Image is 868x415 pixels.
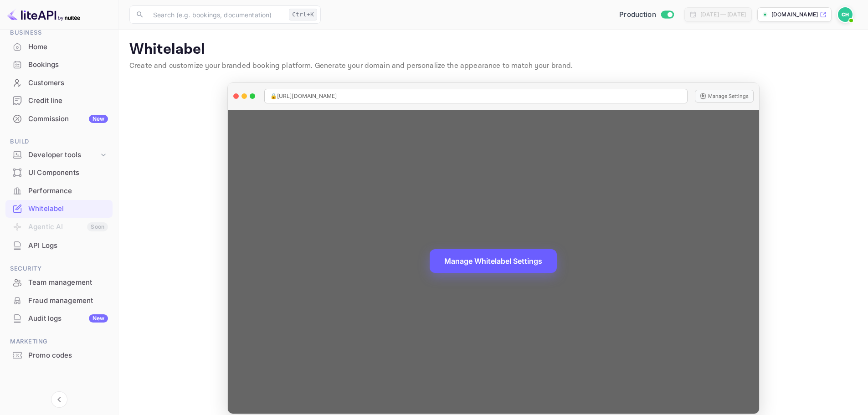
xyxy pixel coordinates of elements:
a: Home [5,38,113,55]
a: Performance [5,182,113,199]
div: Credit line [5,92,113,110]
div: Audit logs [28,313,108,324]
p: [DOMAIN_NAME] [771,10,818,19]
span: Security [5,264,113,274]
p: Whitelabel [129,41,857,59]
div: UI Components [28,168,108,178]
div: Performance [5,182,113,200]
a: Whitelabel [5,200,113,217]
a: Bookings [5,56,113,73]
div: Team management [5,274,113,292]
div: New [89,115,108,123]
div: API Logs [5,237,113,255]
div: Performance [28,186,108,196]
div: Whitelabel [5,200,113,218]
button: Collapse navigation [51,391,67,408]
span: Production [619,10,656,20]
a: Fraud management [5,292,113,309]
button: Manage Whitelabel Settings [430,249,557,273]
div: Team management [28,277,108,288]
a: Team management [5,274,113,291]
div: Credit line [28,96,108,106]
div: UI Components [5,164,113,182]
a: UI Components [5,164,113,181]
div: Customers [5,74,113,92]
div: Switch to Sandbox mode [616,10,677,20]
span: Business [5,28,113,38]
div: Developer tools [5,147,113,163]
img: LiteAPI logo [7,7,80,22]
input: Search (e.g. bookings, documentation) [148,5,285,24]
div: Commission [28,114,108,124]
div: Audit logsNew [5,310,113,328]
div: API Logs [28,241,108,251]
div: Promo codes [5,347,113,364]
span: Build [5,137,113,147]
a: Promo codes [5,347,113,364]
div: Promo codes [28,350,108,361]
div: [DATE] — [DATE] [700,10,746,19]
div: Bookings [5,56,113,74]
div: Customers [28,78,108,88]
img: Cas Hulsbosch [838,7,853,22]
a: Credit line [5,92,113,109]
div: Home [5,38,113,56]
div: Bookings [28,60,108,70]
a: Audit logsNew [5,310,113,327]
div: Whitelabel [28,204,108,214]
a: CommissionNew [5,110,113,127]
a: Customers [5,74,113,91]
div: Ctrl+K [289,9,317,20]
div: New [89,314,108,323]
p: Create and customize your branded booking platform. Generate your domain and personalize the appe... [129,61,857,72]
div: Home [28,42,108,52]
div: Fraud management [5,292,113,310]
button: Manage Settings [695,90,754,102]
div: Fraud management [28,296,108,306]
a: API Logs [5,237,113,254]
span: Marketing [5,337,113,347]
div: Developer tools [28,150,99,160]
span: 🔒 [URL][DOMAIN_NAME] [270,92,337,100]
div: CommissionNew [5,110,113,128]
